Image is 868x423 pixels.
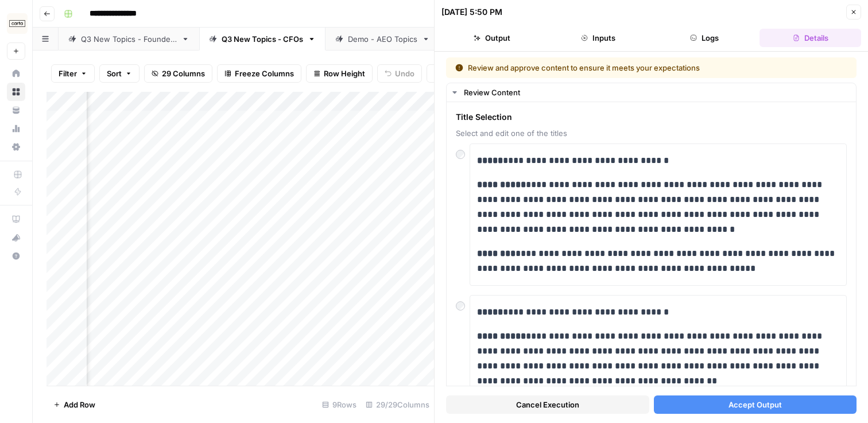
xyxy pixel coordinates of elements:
[144,64,212,83] button: 29 Columns
[222,33,303,45] div: Q3 New Topics - CFOs
[348,33,417,45] div: Demo - AEO Topics
[456,127,847,139] span: Select and edit one of the titles
[447,83,856,102] button: Review Content
[654,395,857,414] button: Accept Output
[59,68,77,79] span: Filter
[199,28,325,51] a: Q3 New Topics - CFOs
[51,64,95,83] button: Filter
[7,64,25,83] a: Home
[728,399,782,410] span: Accept Output
[217,64,301,83] button: Freeze Columns
[446,395,649,414] button: Cancel Execution
[107,68,122,79] span: Sort
[441,6,502,18] div: [DATE] 5:50 PM
[162,68,205,79] span: 29 Columns
[456,111,847,123] span: Title Selection
[441,29,543,47] button: Output
[81,33,177,45] div: Q3 New Topics - Founders
[64,399,95,410] span: Add Row
[324,68,365,79] span: Row Height
[325,28,440,51] a: Demo - AEO Topics
[7,13,28,34] img: Carta Logo
[654,29,755,47] button: Logs
[516,399,579,410] span: Cancel Execution
[361,395,434,414] div: 29/29 Columns
[7,9,25,38] button: Workspace: Carta
[7,138,25,156] a: Settings
[235,68,294,79] span: Freeze Columns
[395,68,414,79] span: Undo
[7,119,25,138] a: Usage
[377,64,422,83] button: Undo
[7,210,25,228] a: AirOps Academy
[317,395,361,414] div: 9 Rows
[455,62,774,73] div: Review and approve content to ensure it meets your expectations
[464,87,849,98] div: Review Content
[7,83,25,101] a: Browse
[46,395,102,414] button: Add Row
[7,229,25,246] div: What's new?
[99,64,139,83] button: Sort
[306,64,373,83] button: Row Height
[759,29,861,47] button: Details
[59,28,199,51] a: Q3 New Topics - Founders
[548,29,649,47] button: Inputs
[7,247,25,265] button: Help + Support
[7,228,25,247] button: What's new?
[7,101,25,119] a: Your Data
